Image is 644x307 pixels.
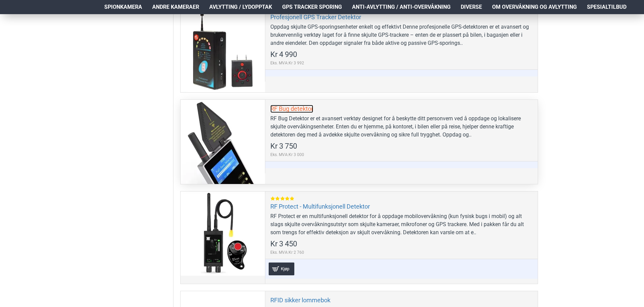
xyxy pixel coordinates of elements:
span: Andre kameraer [152,3,199,11]
a: RF Protect - Multifunksjonell Detektor [270,203,370,210]
span: Eks. MVA:Kr 3 000 [270,152,304,158]
span: Eks. MVA:Kr 2 760 [270,249,304,255]
span: Kr 3 450 [270,240,297,248]
a: RF Bug detektor RF Bug detektor [181,100,265,184]
a: RFID sikker lommebok [270,296,330,304]
div: RF Bug Detektor er et avansert verktøy designet for å beskytte ditt personvern ved å oppdage og l... [270,115,533,139]
span: Kjøp [279,267,291,271]
div: RF Protect er en multifunksjonell detektor for å oppdage mobilovervåkning (kun fysisk bugs i mobi... [270,212,533,237]
span: Diverse [461,3,482,11]
a: Profesjonell GPS Tracker Detektor Profesjonell GPS Tracker Detektor [181,8,265,92]
span: Kr 4 990 [270,51,297,58]
a: Profesjonell GPS Tracker Detektor [270,13,361,21]
span: Eks. MVA:Kr 3 992 [270,60,304,66]
span: Om overvåkning og avlytting [492,3,577,11]
span: Anti-avlytting / Anti-overvåkning [352,3,451,11]
span: Spionkamera [104,3,142,11]
span: Kr 3 750 [270,143,297,150]
div: Oppdag skjulte GPS-sporingsenheter enkelt og effektivt Denne profesjonelle GPS-detektoren er et a... [270,23,533,47]
a: RF Bug detektor [270,105,313,113]
span: GPS Tracker Sporing [282,3,342,11]
span: Spesialtilbud [587,3,626,11]
span: Avlytting / Lydopptak [209,3,272,11]
a: RF Protect - Multifunksjonell Detektor RF Protect - Multifunksjonell Detektor [181,191,265,276]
